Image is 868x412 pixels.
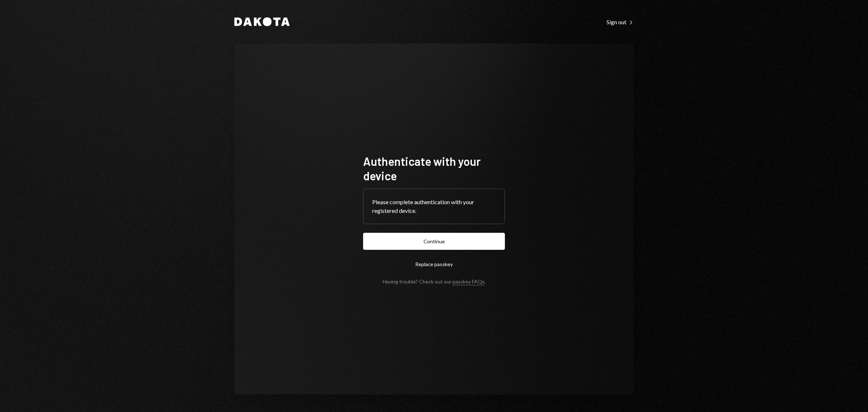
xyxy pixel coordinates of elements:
[363,233,505,250] button: Continue
[452,278,485,285] a: passkey FAQs
[363,154,505,183] h1: Authenticate with your device
[607,18,634,26] a: Sign out
[383,278,486,285] div: Having trouble? Check out our .
[363,256,505,273] button: Replace passkey
[607,18,634,26] div: Sign out
[372,198,496,215] div: Please complete authentication with your registered device.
